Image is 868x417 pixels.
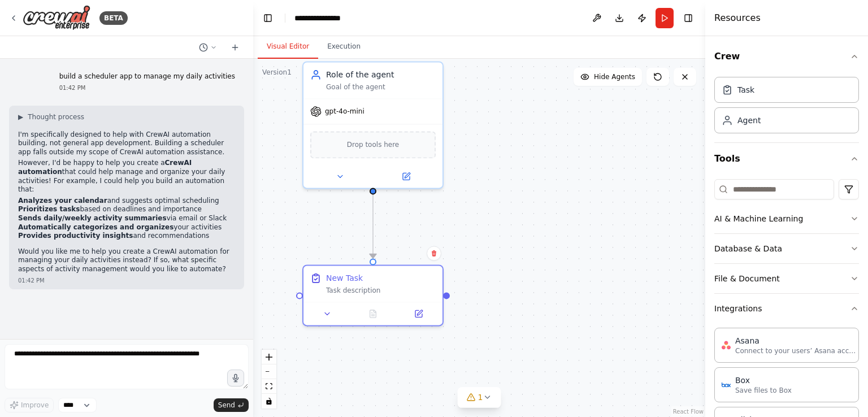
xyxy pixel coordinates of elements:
[302,61,444,189] div: Role of the agentGoal of the agentgpt-4o-miniDrop tools here
[714,72,859,142] div: Crew
[18,197,235,206] li: and suggests optimal scheduling
[326,82,436,92] div: Goal of the agent
[594,72,635,81] span: Hide Agents
[737,84,754,95] div: Task
[714,234,859,263] button: Database & Data
[735,335,860,346] div: Asana
[722,341,731,350] img: Asana
[23,5,90,31] img: Logo
[262,350,276,364] button: zoom in
[262,364,276,379] button: zoom out
[399,307,438,320] button: Open in side panel
[478,392,483,403] span: 1
[28,112,84,121] span: Thought process
[458,387,501,408] button: 1
[326,286,436,295] div: Task description
[714,294,859,323] button: Integrations
[18,214,235,223] li: via email or Slack
[714,204,859,233] button: AI & Machine Learning
[737,115,761,126] div: Agent
[18,223,173,231] strong: Automatically categorizes and organizes
[18,159,235,194] p: However, I'd be happy to help you create a that could help manage and organize your daily activit...
[227,370,244,386] button: Click to speak your automation idea
[260,10,276,26] button: Hide left sidebar
[59,72,235,81] p: build a scheduler app to manage my daily activities
[18,197,107,205] strong: Analyzes your calendar
[714,41,859,72] button: Crew
[18,223,235,232] li: your activities
[262,350,276,409] div: React Flow controls
[722,380,731,389] img: Box
[18,276,235,285] div: 01:42 PM
[326,272,363,284] div: New Task
[226,41,244,54] button: Start a new chat
[574,68,642,86] button: Hide Agents
[714,11,761,25] h4: Resources
[18,112,84,121] button: ▶Thought process
[325,107,364,116] span: gpt-4o-mini
[18,112,23,121] span: ▶
[735,346,860,355] p: Connect to your users’ Asana accounts
[18,214,167,222] strong: Sends daily/weekly activity summaries
[99,11,128,25] div: BETA
[427,246,441,260] button: Delete node
[347,139,400,150] span: Drop tools here
[18,131,235,157] p: I'm specifically designed to help with CrewAI automation building, not general app development. B...
[18,232,133,240] strong: Provides productivity insights
[258,35,318,59] button: Visual Editor
[374,170,438,183] button: Open in side panel
[262,394,276,409] button: toggle interactivity
[262,68,292,77] div: Version 1
[262,379,276,394] button: fit view
[21,401,49,410] span: Improve
[18,232,235,241] li: and recommendations
[714,143,859,175] button: Tools
[214,398,249,412] button: Send
[5,398,54,412] button: Improve
[59,84,235,92] div: 01:42 PM
[735,375,792,386] div: Box
[194,41,222,54] button: Switch to previous chat
[294,12,341,24] nav: breadcrumb
[367,194,379,258] g: Edge from f98f4294-381d-4678-986a-a19a4e885ad1 to efbe6bac-5b51-437b-bec3-864f2e117386
[302,264,444,326] div: New TaskTask description
[18,159,192,176] strong: CrewAI automation
[218,401,235,410] span: Send
[18,205,235,214] li: based on deadlines and importance
[18,205,80,213] strong: Prioritizes tasks
[714,264,859,293] button: File & Document
[735,386,792,395] p: Save files to Box
[349,307,397,320] button: No output available
[326,69,436,80] div: Role of the agent
[680,10,696,26] button: Hide right sidebar
[318,35,370,59] button: Execution
[18,247,235,274] p: Would you like me to help you create a CrewAI automation for managing your daily activities inste...
[673,409,704,415] a: React Flow attribution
